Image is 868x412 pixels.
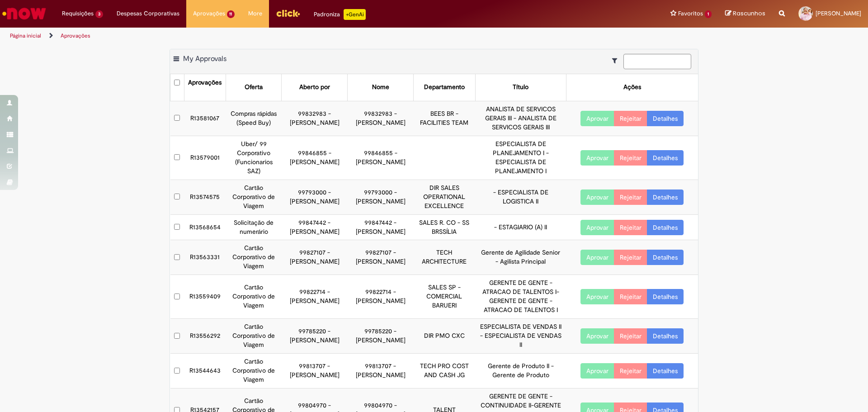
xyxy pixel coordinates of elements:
[475,136,566,180] td: ESPECIALISTA DE PLANEJAMENTO I - ESPECIALISTA DE PLANEJAMENTO I
[282,180,348,214] td: 99793000 - [PERSON_NAME]
[62,9,94,18] span: Requisições
[184,240,226,275] td: R13563331
[188,78,222,87] div: Aprovações
[475,214,566,240] td: - ESTAGIARIO (A) II
[614,363,647,379] button: Rejeitar
[282,136,348,180] td: 99846855 - [PERSON_NAME]
[348,136,414,180] td: 99846855 - [PERSON_NAME]
[193,9,225,18] span: Aprovações
[513,83,528,92] div: Título
[413,275,475,319] td: SALES SP - COMERCIAL BARUERI
[475,101,566,136] td: ANALISTA DE SERVICOS GERAIS III - ANALISTA DE SERVICOS GERAIS III
[227,10,235,18] span: 11
[413,214,475,240] td: SALES R. CO - SS BRSSÍLIA
[372,83,389,92] div: Nome
[580,189,614,205] button: Aprovar
[475,319,566,354] td: ESPECIALISTA DE VENDAS II - ESPECIALISTA DE VENDAS II
[184,214,226,240] td: R13568654
[678,9,703,18] span: Favoritos
[183,54,226,63] span: My Approvals
[282,101,348,136] td: 99832983 - [PERSON_NAME]
[226,214,281,240] td: Solicitação de numerário
[348,101,414,136] td: 99832983 - [PERSON_NAME]
[348,354,414,388] td: 99813707 - [PERSON_NAME]
[10,32,41,39] a: Página inicial
[614,289,647,304] button: Rejeitar
[226,319,281,354] td: Cartão Corporativo de Viagem
[623,83,641,92] div: Ações
[647,289,684,304] a: Detalhes
[614,189,647,205] button: Rejeitar
[282,354,348,388] td: 99813707 - [PERSON_NAME]
[184,354,226,388] td: R13544643
[733,9,765,18] span: Rascunhos
[413,319,475,354] td: DIR PMO CXC
[226,354,281,388] td: Cartão Corporativo de Viagem
[226,240,281,275] td: Cartão Corporativo de Viagem
[705,10,712,18] span: 1
[282,214,348,240] td: 99847442 - [PERSON_NAME]
[314,9,366,20] div: Padroniza
[580,111,614,126] button: Aprovar
[184,319,226,354] td: R13556292
[580,220,614,235] button: Aprovar
[1,5,47,23] img: ServiceNow
[348,214,414,240] td: 99847442 - [PERSON_NAME]
[61,32,90,39] a: Aprovações
[348,180,414,214] td: 99793000 - [PERSON_NAME]
[184,275,226,319] td: R13559409
[580,289,614,304] button: Aprovar
[612,57,622,64] i: Mostrar filtros para: Suas Solicitações
[413,180,475,214] td: DIR SALES OPERATIONAL EXCELLENCE
[647,328,684,344] a: Detalhes
[413,240,475,275] td: TECH ARCHITECTURE
[282,240,348,275] td: 99827107 - [PERSON_NAME]
[184,101,226,136] td: R13581067
[647,220,684,235] a: Detalhes
[184,74,226,101] th: Aprovações
[816,9,861,17] span: [PERSON_NAME]
[614,111,647,126] button: Rejeitar
[245,83,263,92] div: Oferta
[424,83,465,92] div: Departamento
[413,354,475,388] td: TECH PRO COST AND CASH JG
[647,150,684,166] a: Detalhes
[348,319,414,354] td: 99785220 - [PERSON_NAME]
[95,10,103,18] span: 3
[226,136,281,180] td: Uber/ 99 Corporativo (Funcionarios SAZ)
[614,150,647,166] button: Rejeitar
[226,101,281,136] td: Compras rápidas (Speed Buy)
[580,328,614,344] button: Aprovar
[475,180,566,214] td: - ESPECIALISTA DE LOGISTICA II
[184,180,226,214] td: R13574575
[348,240,414,275] td: 99827107 - [PERSON_NAME]
[580,363,614,379] button: Aprovar
[475,240,566,275] td: Gerente de Agilidade Senior - Agilista Principal
[248,9,262,18] span: More
[7,28,572,44] ul: Trilhas de página
[614,220,647,235] button: Rejeitar
[282,319,348,354] td: 99785220 - [PERSON_NAME]
[580,150,614,166] button: Aprovar
[647,189,684,205] a: Detalhes
[614,250,647,265] button: Rejeitar
[413,101,475,136] td: BEES BR - FACILITIES TEAM
[475,354,566,388] td: Gerente de Produto II - Gerente de Produto
[725,9,765,18] a: Rascunhos
[614,328,647,344] button: Rejeitar
[299,83,330,92] div: Aberto por
[580,250,614,265] button: Aprovar
[647,250,684,265] a: Detalhes
[647,363,684,379] a: Detalhes
[226,275,281,319] td: Cartão Corporativo de Viagem
[117,9,179,18] span: Despesas Corporativas
[344,9,366,20] p: +GenAi
[647,111,684,126] a: Detalhes
[282,275,348,319] td: 99822714 - [PERSON_NAME]
[276,6,300,20] img: click_logo_yellow_360x200.png
[226,180,281,214] td: Cartão Corporativo de Viagem
[184,136,226,180] td: R13579001
[348,275,414,319] td: 99822714 - [PERSON_NAME]
[475,275,566,319] td: GERENTE DE GENTE - ATRACAO DE TALENTOS I-GERENTE DE GENTE - ATRACAO DE TALENTOS I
